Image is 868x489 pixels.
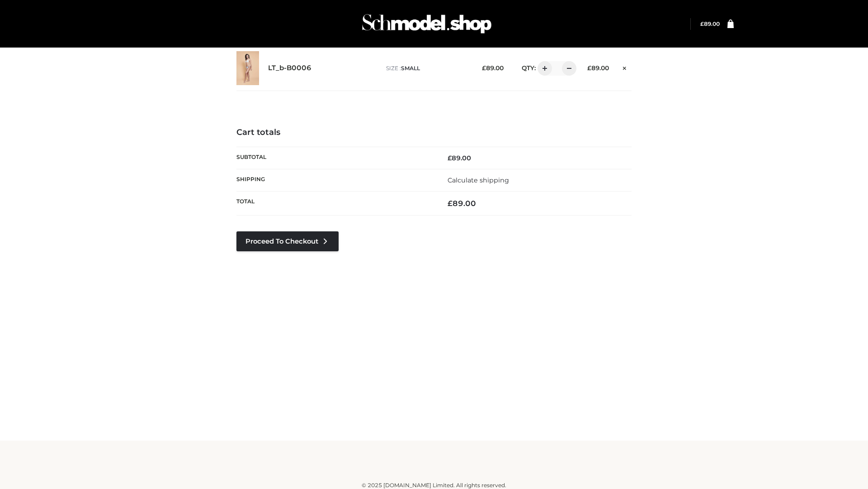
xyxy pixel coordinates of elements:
span: £ [448,154,452,162]
th: Shipping [236,169,434,191]
bdi: 89.00 [448,154,471,162]
span: SMALL [401,65,420,72]
bdi: 89.00 [448,199,476,208]
bdi: 89.00 [587,64,609,72]
span: £ [700,20,704,27]
span: £ [587,64,591,72]
div: QTY: [513,61,573,76]
p: size : [386,64,468,72]
img: Schmodel Admin 964 [359,6,495,42]
th: Total [236,192,434,216]
a: Calculate shipping [448,176,509,184]
a: LT_b-B0006 [268,64,311,72]
bdi: 89.00 [700,20,720,27]
img: LT_b-B0006 - SMALL [236,51,259,85]
a: Proceed to Checkout [236,231,339,251]
span: £ [482,64,486,72]
th: Subtotal [236,147,434,169]
span: £ [448,199,453,208]
h4: Cart totals [236,128,632,138]
bdi: 89.00 [482,64,504,72]
a: £89.00 [700,20,720,27]
a: Remove this item [618,61,632,73]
